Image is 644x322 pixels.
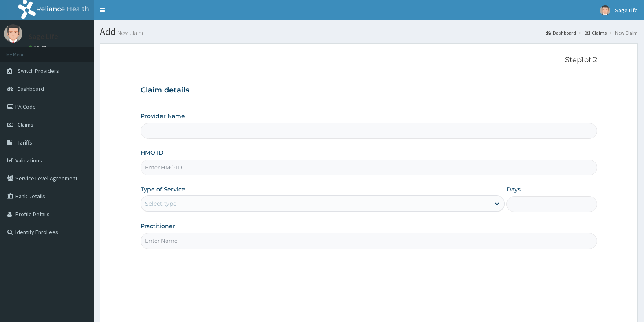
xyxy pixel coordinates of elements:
[141,86,597,95] h3: Claim details
[18,67,59,74] span: Switch Providers
[141,149,163,157] label: HMO ID
[506,185,521,193] label: Days
[116,30,143,36] small: New Claim
[18,121,33,128] span: Claims
[141,222,175,230] label: Practitioner
[585,29,607,36] a: Claims
[141,112,185,120] label: Provider Name
[546,29,576,36] a: Dashboard
[141,233,597,249] input: Enter Name
[29,44,48,50] a: Online
[141,160,597,175] input: Enter HMO ID
[600,5,610,15] img: User Image
[141,185,185,193] label: Type of Service
[100,26,638,37] h1: Add
[607,29,638,36] li: New Claim
[18,139,32,146] span: Tariffs
[29,33,58,40] p: Sage Life
[4,24,22,43] img: User Image
[145,199,176,208] div: Select type
[615,7,638,14] span: Sage Life
[18,85,44,92] span: Dashboard
[141,56,597,65] p: Step 1 of 2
